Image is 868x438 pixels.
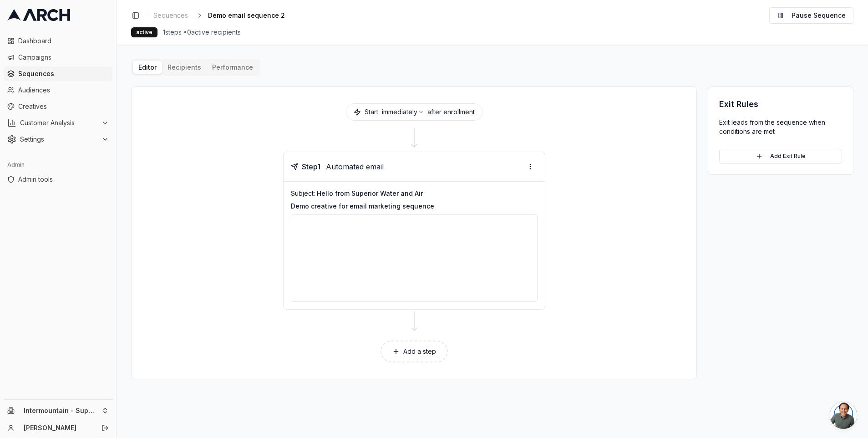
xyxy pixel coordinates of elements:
[830,402,857,429] a: Open chat
[719,98,842,111] h3: Exit Rules
[317,189,423,197] span: Hello from Superior Water and Air
[208,11,285,20] span: Demo email sequence 2
[133,61,162,74] button: Editor
[18,86,109,95] span: Audiences
[302,161,320,172] span: Step 1
[18,175,109,184] span: Admin tools
[153,11,188,20] span: Sequences
[4,34,112,48] a: Dashboard
[150,9,299,22] nav: breadcrumb
[382,107,424,117] button: immediately
[150,9,192,22] a: Sequences
[719,149,842,163] button: Add Exit Rule
[163,28,241,37] span: 1 steps • 0 active recipients
[18,53,109,62] span: Campaigns
[4,99,112,114] a: Creatives
[24,407,98,415] span: Intermountain - Superior Water & Air
[4,50,112,65] a: Campaigns
[4,116,112,130] button: Customer Analysis
[99,422,112,434] button: Log out
[4,158,112,172] div: Admin
[20,118,98,127] span: Customer Analysis
[291,189,315,197] span: Subject:
[291,202,538,211] p: Demo creative for email marketing sequence
[20,135,98,144] span: Settings
[131,27,157,37] div: active
[4,83,112,97] a: Audiences
[4,66,112,81] a: Sequences
[346,103,482,121] div: Start after enrollment
[18,69,109,78] span: Sequences
[207,61,259,74] button: Performance
[18,36,109,46] span: Dashboard
[4,172,112,187] a: Admin tools
[4,132,112,147] button: Settings
[326,161,384,172] span: Automated email
[24,423,91,433] a: [PERSON_NAME]
[162,61,207,74] button: Recipients
[719,118,842,136] p: Exit leads from the sequence when conditions are met
[381,341,448,362] button: Add a step
[18,102,109,111] span: Creatives
[4,403,112,418] button: Intermountain - Superior Water & Air
[769,7,853,24] button: Pause Sequence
